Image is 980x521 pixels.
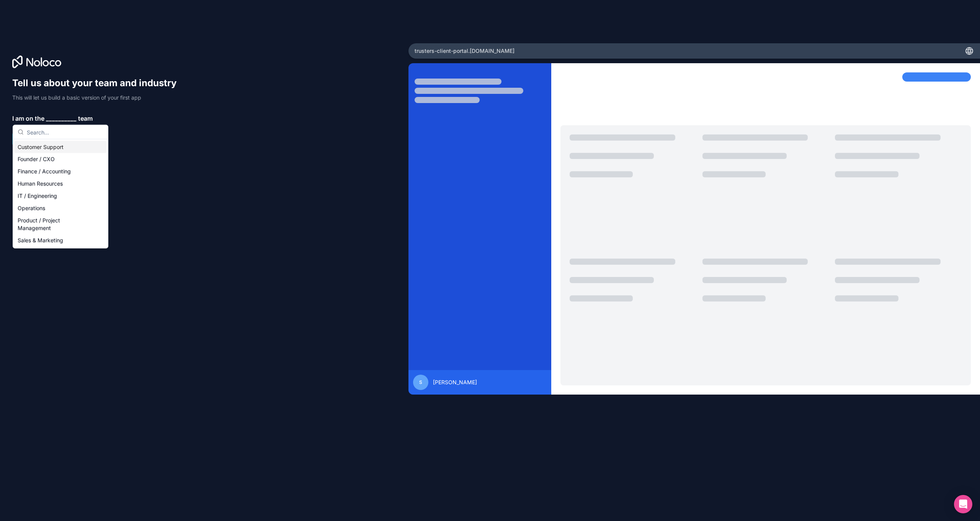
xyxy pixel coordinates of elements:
div: Suggestions [13,139,108,248]
div: Open Intercom Messenger [954,495,972,513]
div: Customer Support [15,141,106,153]
div: Operations [15,202,106,215]
h1: Tell us about your team and industry [12,77,184,89]
div: Human Resources [15,178,106,190]
p: This will let us build a basic version of your first app [12,94,184,102]
div: Finance / Accounting [15,165,106,178]
span: S [419,379,422,385]
span: team [78,114,93,123]
input: Search... [27,125,103,139]
div: IT / Engineering [15,190,106,202]
div: Founder / CXO [15,153,106,165]
span: __________ [46,114,77,123]
span: [PERSON_NAME] [433,378,477,386]
span: trusters-client-portal .[DOMAIN_NAME] [415,47,514,55]
span: I am on the [12,114,44,123]
div: Product / Project Management [15,215,106,234]
div: Sales & Marketing [15,234,106,247]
